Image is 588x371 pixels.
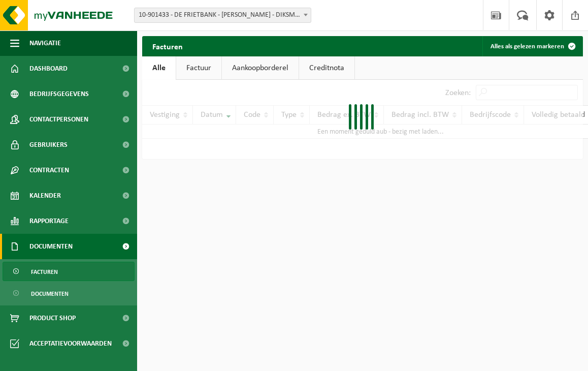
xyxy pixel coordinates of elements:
span: Facturen [31,262,58,282]
a: Alle [142,56,176,80]
span: Contracten [29,158,69,183]
span: Rapportage [29,208,69,234]
span: Product Shop [29,305,76,331]
span: Navigatie [29,30,61,56]
a: Facturen [3,262,135,281]
span: Bedrijfsgegevens [29,81,89,107]
button: Alles als gelezen markeren [482,36,582,56]
h2: Facturen [142,36,193,56]
span: Contactpersonen [29,107,88,132]
span: 10-901433 - DE FRIETBANK - GYSEL ANJA - DIKSMUIDE [134,8,311,23]
a: Factuur [176,56,221,80]
span: Documenten [29,234,73,259]
span: Documenten [31,284,69,303]
a: Creditnota [299,56,354,80]
a: Aankoopborderel [222,56,299,80]
span: Dashboard [29,56,68,81]
span: Kalender [29,183,61,208]
a: Documenten [3,284,135,303]
span: Gebruikers [29,132,68,158]
span: Acceptatievoorwaarden [29,331,112,356]
span: 10-901433 - DE FRIETBANK - GYSEL ANJA - DIKSMUIDE [135,8,311,22]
